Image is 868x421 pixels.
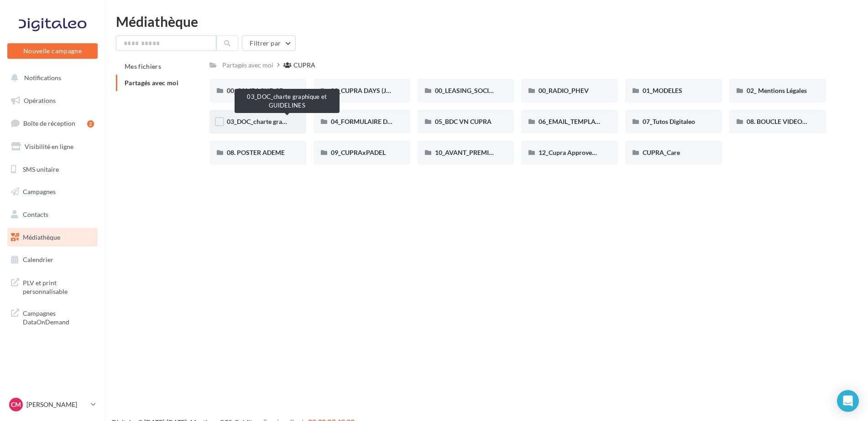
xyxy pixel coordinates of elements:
span: Contacts [23,210,48,218]
span: SMS unitaire [23,165,59,173]
div: Open Intercom Messenger [837,390,859,412]
span: 00_CUPRA DAYS (JPO) [331,87,397,94]
span: 00_RADIO_PHEV [539,87,589,94]
span: 09_CUPRAxPADEL [331,149,386,156]
span: CUPRA_Care [643,149,680,156]
span: Campagnes [23,188,56,195]
button: Notifications [5,68,96,87]
span: 08. BOUCLE VIDEO ECRAN SHOWROOM [747,118,867,125]
span: 07_Tutos Digitaleo [643,118,695,125]
span: 03_DOC_charte graphique et GUIDELINES [227,118,346,125]
a: Visibilité en ligne [5,137,99,156]
a: Campagnes [5,182,99,201]
a: SMS unitaire [5,160,99,179]
a: Campagnes DataOnDemand [5,303,99,330]
span: 06_EMAIL_TEMPLATE HTML CUPRA [539,118,644,125]
a: Médiathèque [5,228,99,247]
a: Opérations [5,91,99,110]
a: Calendrier [5,250,99,269]
div: 2 [87,120,94,128]
span: Calendrier [23,256,53,263]
span: Campagnes DataOnDemand [23,307,94,327]
span: Partagés avec moi [125,79,178,87]
button: Nouvelle campagne [7,43,98,59]
span: Boîte de réception [23,119,75,127]
span: Opérations [24,97,56,104]
div: Partagés avec moi [222,61,273,70]
span: PLV et print personnalisable [23,277,94,296]
span: 02_ Mentions Légales [747,87,807,94]
div: 03_DOC_charte graphique et GUIDELINES [235,89,340,113]
span: Mes fichiers [125,62,161,70]
div: Médiathèque [116,15,857,28]
span: 00_CAMPAGNE_SEPTEMBRE [227,87,312,94]
span: 00_LEASING_SOCIAL_ÉLECTRIQUE [435,87,537,94]
span: 04_FORMULAIRE DES DEMANDES CRÉATIVES [331,118,466,125]
span: CM [11,400,21,409]
span: 10_AVANT_PREMIÈRES_CUPRA (VENTES PRIVEES) [435,149,584,156]
span: Notifications [24,74,61,82]
a: PLV et print personnalisable [5,273,99,300]
a: CM [PERSON_NAME] [7,396,98,413]
span: Médiathèque [23,233,60,241]
div: CUPRA [293,61,315,70]
a: Boîte de réception2 [5,113,99,133]
span: 05_BDC VN CUPRA [435,118,492,125]
span: 08. POSTER ADEME [227,149,285,156]
a: Contacts [5,205,99,224]
span: 01_MODELES [643,87,682,94]
button: Filtrer par [242,36,296,51]
span: 12_Cupra Approved_OCCASIONS_GARANTIES [539,149,674,156]
span: Visibilité en ligne [25,143,73,150]
p: [PERSON_NAME] [26,400,87,409]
